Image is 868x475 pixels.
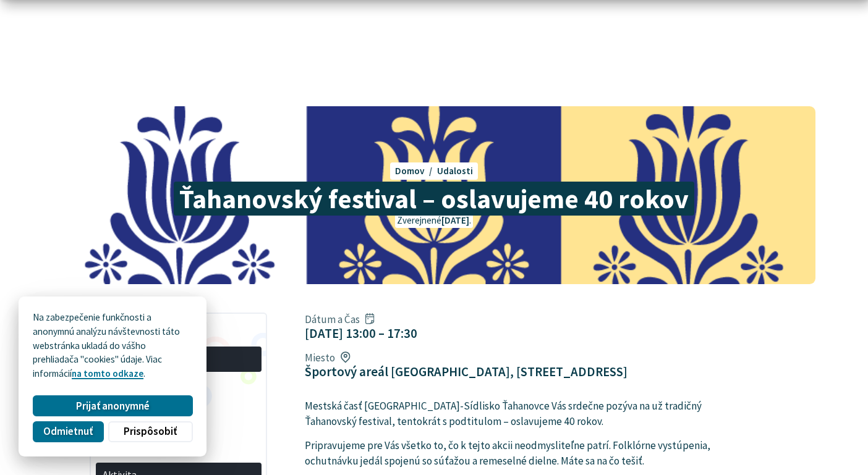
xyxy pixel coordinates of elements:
[33,421,103,442] button: Odmietnuť
[124,425,177,438] span: Prispôsobiť
[33,395,192,416] button: Prijať anonymné
[437,165,473,177] a: Udalosti
[72,368,143,379] a: na tomto odkaze
[305,364,628,379] figcaption: Športový areál [GEOGRAPHIC_DATA], [STREET_ADDRESS]
[305,438,722,469] p: Pripravujeme pre Vás všetko to, čo k tejto akcii neodmysliteľne patrí. Folklórne vystúpenia, ochu...
[305,351,628,364] span: Miesto
[305,313,417,326] span: Dátum a Čas
[43,425,93,438] span: Odmietnuť
[33,311,192,381] p: Na zabezpečenie funkčnosti a anonymnú analýzu návštevnosti táto webstránka ukladá do vášho prehli...
[395,165,425,177] span: Domov
[395,214,473,228] p: Zverejnené .
[305,326,417,341] figcaption: [DATE] 13:00 – 17:30
[108,421,192,442] button: Prispôsobiť
[174,182,694,216] span: Ťahanovský festival – oslavujeme 40 rokov
[76,400,150,413] span: Prijať anonymné
[305,398,722,430] p: Mestská časť [GEOGRAPHIC_DATA]-Sídlisko Ťahanovce Vás srdečne pozýva na už tradičný Ťahanovský fe...
[395,165,437,177] a: Domov
[441,214,469,226] span: [DATE]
